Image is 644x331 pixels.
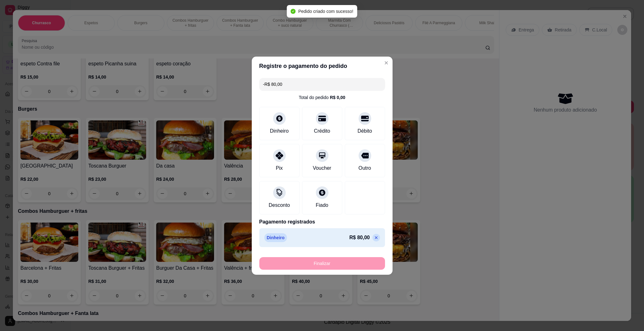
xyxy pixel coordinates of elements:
span: check-circle [291,9,296,14]
p: Pagamento registrados [259,218,385,226]
div: Pix [276,164,283,172]
header: Registre o pagamento do pedido [252,57,393,75]
p: R$ 80,00 [350,234,370,241]
div: Voucher [313,164,331,172]
input: Ex.: hambúrguer de cordeiro [263,78,381,91]
div: Desconto [269,201,290,209]
div: R$ 0,00 [330,94,345,101]
div: Crédito [314,127,330,135]
button: Close [381,58,391,68]
div: Outro [358,164,371,172]
div: Débito [357,127,372,135]
span: Pedido criado com sucesso! [298,9,353,14]
div: Fiado [316,201,328,209]
p: Dinheiro [264,233,287,242]
div: Dinheiro [270,127,289,135]
div: Total do pedido [299,94,345,101]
